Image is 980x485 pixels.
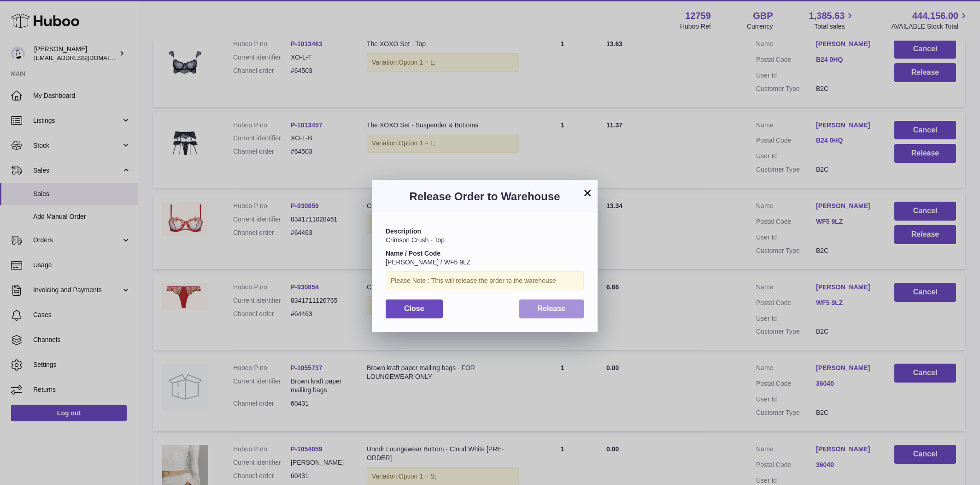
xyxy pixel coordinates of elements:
[386,299,443,318] button: Close
[538,305,566,312] span: Release
[582,187,593,198] button: ×
[404,305,424,312] span: Close
[386,236,445,244] span: Crimson Crush - Top
[386,250,440,257] strong: Name / Post Code
[386,189,584,204] h3: Release Order to Warehouse
[519,299,584,318] button: Release
[386,258,470,266] span: [PERSON_NAME] / WF5 9LZ
[386,228,421,235] strong: Description
[386,271,584,290] div: Please Note : This will release the order to the warehouse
